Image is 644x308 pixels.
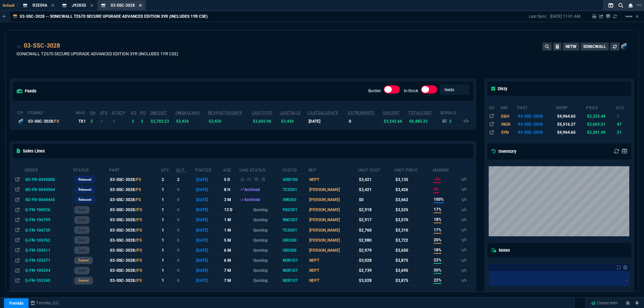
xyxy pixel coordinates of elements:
[489,103,500,112] th: go
[347,117,382,125] td: 0
[176,185,195,195] td: 0
[394,275,432,286] td: $3,875
[586,120,615,128] td: $3,603.21
[24,175,73,185] td: SO-FR-0045000
[517,120,556,128] td: 03-SSC-3028
[359,247,393,253] div: $2,979
[252,117,280,125] td: $3,602.96
[78,238,85,243] p: draft
[176,255,195,265] td: 0
[24,215,73,225] td: Q-FN-106799
[440,108,463,117] th: Serials
[78,268,85,273] p: draft
[78,278,89,283] p: expired
[135,187,141,192] span: /FS
[24,205,73,215] td: Q-FN-106926
[359,177,393,183] div: $3,421
[223,255,239,265] td: 6 M
[359,267,393,273] div: $2,739
[308,175,358,185] td: NEPT
[308,165,358,175] th: Rep
[161,235,176,245] td: 1
[616,1,626,9] nx-icon: Search
[15,248,19,253] nx-icon: Open In Opposite Panel
[17,148,45,154] h5: Sales Lines
[195,205,223,215] td: [DATE]
[489,120,630,128] tr: TZ670 SECUPG ADV 3YR
[208,111,242,115] abbr: Total revenue past 60 days
[394,175,432,185] td: $3,135
[240,237,280,243] p: Quoting
[223,205,239,215] td: 13 D
[51,3,54,8] nx-icon: Close Tab
[408,111,432,115] abbr: Total Cost of Units on Hand
[563,43,579,51] button: NETW
[176,175,195,185] td: 2
[556,103,586,112] th: msrp
[175,117,207,125] td: $3,426
[404,88,418,93] label: In-Stock
[75,117,90,125] td: TX1
[176,205,195,215] td: 0
[16,51,178,57] p: SONICWALL TZ670 SECURE UPGRADE ADVANCED EDITION 3YR (INCLUDES 1YR CSE)
[195,165,223,175] th: Posted
[15,238,19,243] nx-icon: Open In Opposite Panel
[195,215,223,225] td: [DATE]
[252,111,273,115] abbr: The last purchase cost from PO Order
[394,225,432,235] td: $3,310
[282,255,308,265] td: NOR107
[20,14,208,19] p: 03-SSC-3028 -- SONICWALL TZ670 SECURE UPGRADE ADVANCED EDITION 3YR (INCLUDES 1YR CSE)
[175,111,200,115] abbr: Avg Sale from SO invoices for 2 months
[15,258,19,263] nx-icon: Open In Opposite Panel
[282,275,308,286] td: NOR107
[161,215,176,225] td: 1
[131,111,136,115] abbr: Total units on open Sales Orders
[384,85,400,96] div: Burden
[240,247,280,253] p: Quoting
[109,225,160,235] td: 03-SSC-3028
[24,225,73,235] td: Q-FN-106735
[33,3,47,8] span: R2E09A
[176,168,186,173] abbr: Outstanding (To Ship)
[109,215,160,225] td: 03-SSC-3028
[586,128,615,136] td: $3,301.49
[282,235,308,245] td: ORI300
[282,225,308,235] td: TCS301
[139,3,142,8] nx-icon: Close Tab
[556,128,586,136] td: $4,964.65
[240,207,280,213] p: Quoting
[16,41,21,51] div: Add to Watchlist
[359,207,393,213] div: $2,918
[408,117,440,125] td: $6,485.32
[15,187,19,192] nx-icon: Open In Opposite Panel
[282,245,308,255] td: ORI300
[637,2,641,8] nx-icon: Open New Tab
[111,117,130,125] td: 0
[359,217,393,223] div: $2,917
[308,265,358,275] td: NEPT
[586,103,615,112] th: price
[588,298,621,308] a: Create Item
[626,1,635,9] nx-icon: Close Workbench
[15,228,19,233] nx-icon: Open In Opposite Panel
[308,275,358,286] td: NEPT
[24,41,60,50] div: 03-SSC-3028
[75,108,90,117] th: WHS
[382,117,408,125] td: $3,242.66
[176,265,195,275] td: 0
[358,165,394,175] th: Unit Cost
[491,85,507,92] h5: Disty
[615,103,630,112] th: ats
[176,235,195,245] td: 0
[550,14,580,19] p: [DATE] 11:01 AM
[195,255,223,265] td: [DATE]
[223,185,239,195] td: 8 H
[308,235,358,245] td: [PERSON_NAME]
[112,111,125,115] abbr: ATS with all companies combined
[615,120,630,128] td: 47
[109,195,160,205] td: 03-SSC-3028
[78,217,85,223] p: draft
[135,258,142,263] span: //FS
[109,205,160,215] td: 03-SSC-3028
[223,235,239,245] td: 5 M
